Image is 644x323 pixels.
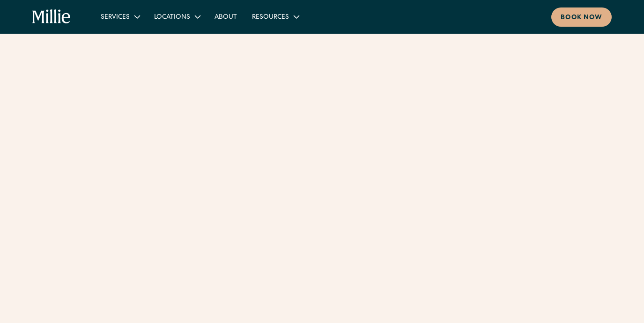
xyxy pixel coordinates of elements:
[561,13,602,23] div: Book now
[244,9,306,24] div: Resources
[252,13,289,22] div: Resources
[207,9,244,24] a: About
[32,9,71,24] a: home
[147,9,207,24] div: Locations
[154,13,190,22] div: Locations
[101,13,130,22] div: Services
[93,9,147,24] div: Services
[551,7,612,27] a: Book now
